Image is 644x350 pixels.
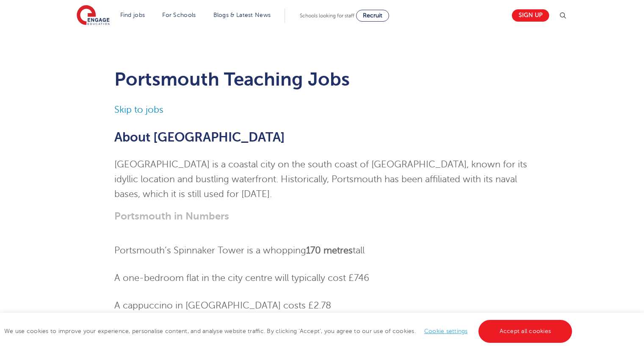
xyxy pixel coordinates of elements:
span: Schools looking for staff [300,13,354,19]
li: Portsmouth’s Spinnaker Tower is a whopping tall [114,243,530,258]
h1: Portsmouth Teaching Jobs [114,69,530,90]
a: Blogs & Latest News [213,12,271,18]
li: A one-bedroom flat in the city centre will typically cost £746 [114,271,530,286]
li: A cappuccino in [GEOGRAPHIC_DATA] costs £2.78 [114,298,530,313]
a: Accept all cookies [478,320,572,343]
a: For Schools [162,12,196,18]
a: Find jobs [120,12,145,18]
span: Recruit [363,12,382,19]
h3: Portsmouth in Numbers [114,210,530,222]
a: Sign up [512,9,549,22]
img: Engage Education [77,5,110,26]
p: [GEOGRAPHIC_DATA] is a coastal city on the south coast of [GEOGRAPHIC_DATA], known for its idylli... [114,157,530,202]
h2: About [GEOGRAPHIC_DATA] [114,130,530,144]
span: We use cookies to improve your experience, personalise content, and analyse website traffic. By c... [4,328,574,334]
a: Skip to jobs [114,105,163,115]
a: Recruit [356,10,389,22]
strong: 170 metres [306,245,353,256]
a: Cookie settings [424,328,468,334]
